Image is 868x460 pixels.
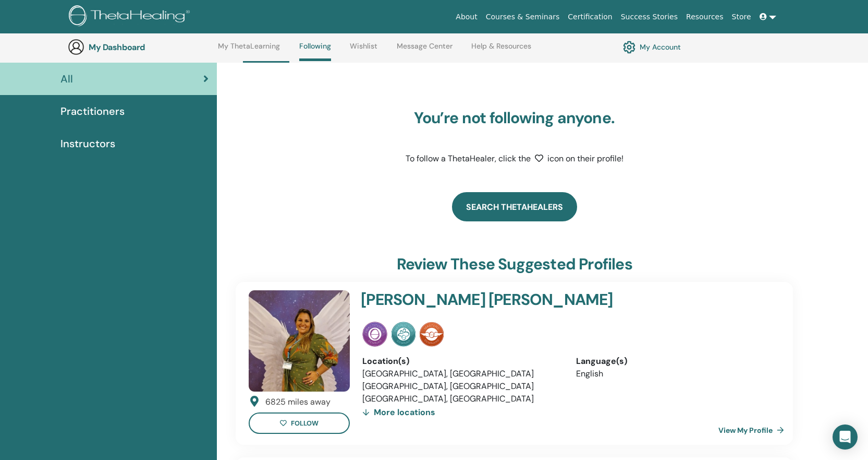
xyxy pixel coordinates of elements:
[249,290,350,392] img: default.jpg
[218,42,280,58] a: My ThetaLearning
[60,103,125,119] span: Practitioners
[89,42,193,52] h3: My Dashboard
[69,5,193,29] img: logo.png
[397,42,453,58] a: Message Center
[452,192,577,221] a: Search ThetaHealers
[362,380,560,393] li: [GEOGRAPHIC_DATA], [GEOGRAPHIC_DATA]
[350,42,377,58] a: Wishlist
[60,136,115,151] span: Instructors
[362,405,435,420] div: More locations
[362,393,560,405] li: [GEOGRAPHIC_DATA], [GEOGRAPHIC_DATA]
[384,109,645,127] h3: You’re not following anyone.
[564,7,616,27] a: Certification
[68,39,84,55] img: generic-user-icon.jpg
[265,396,331,408] div: 6825 miles away
[623,38,635,56] img: cog.svg
[623,38,681,56] a: My Account
[482,7,564,27] a: Courses & Seminars
[60,71,73,87] span: All
[384,152,645,165] p: To follow a ThetaHealer, click the icon on their profile!
[617,7,682,27] a: Success Stories
[451,7,481,27] a: About
[299,42,331,61] a: Following
[362,355,560,368] div: Location(s)
[249,412,350,434] button: follow
[576,368,774,380] li: English
[833,424,858,450] div: Open Intercom Messenger
[718,420,788,441] a: View My Profile
[361,290,704,309] h4: [PERSON_NAME] [PERSON_NAME]
[471,42,531,58] a: Help & Resources
[397,255,632,274] h3: Review these suggested profiles
[362,368,560,380] li: [GEOGRAPHIC_DATA], [GEOGRAPHIC_DATA]
[728,7,755,27] a: Store
[682,7,728,27] a: Resources
[576,355,774,368] div: Language(s)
